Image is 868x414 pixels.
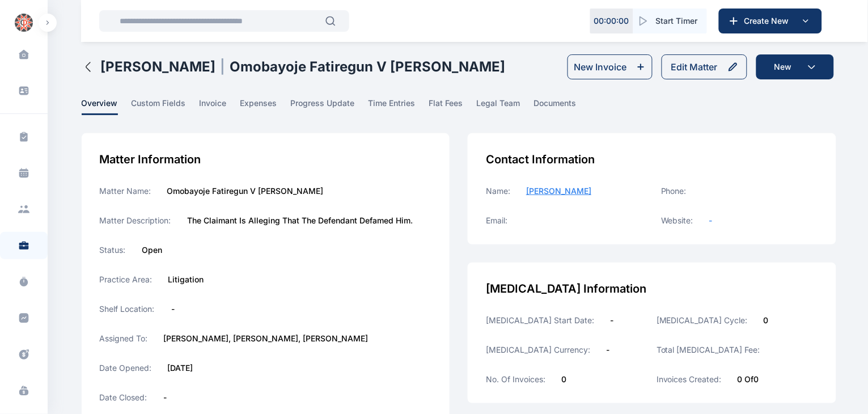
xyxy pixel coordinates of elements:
label: Practice Area: [100,274,153,285]
p: 00 : 00 : 00 [594,15,629,27]
h1: Omobayoje Fatiregun v [PERSON_NAME] [230,58,506,76]
div: Contact Information [486,151,818,167]
span: expenses [240,98,277,115]
a: legal team [477,98,534,115]
button: New Invoice [568,54,653,79]
div: [MEDICAL_DATA] Information [486,281,818,297]
label: [DATE] [168,362,193,374]
span: Start Timer [656,15,698,27]
span: progress update [291,98,355,115]
span: invoice [200,98,227,115]
span: Create New [740,15,799,27]
a: invoice [200,98,240,115]
a: progress update [291,98,369,115]
label: Shelf Location: [100,303,156,315]
label: Phone: [661,185,687,197]
span: overview [82,98,118,115]
label: Website: [661,215,693,226]
a: expenses [240,98,291,115]
label: Total [MEDICAL_DATA] Fee: [657,344,760,356]
span: flat fees [429,98,463,115]
label: Email: [486,215,507,226]
label: - [610,315,613,326]
a: - [709,215,713,226]
span: [PERSON_NAME] [526,186,591,196]
label: - [164,392,167,403]
a: custom fields [132,98,200,115]
label: The Claimant Is Alleging That The Defendant Defamed Him. [188,215,413,226]
label: 0 of 0 [738,374,759,385]
label: [MEDICAL_DATA] Cycle: [657,315,748,326]
label: Litigation [168,274,204,285]
a: flat fees [429,98,477,115]
label: [MEDICAL_DATA] Currency: [486,344,590,356]
span: documents [534,98,577,115]
a: documents [534,98,590,115]
label: No. of Invoices: [486,374,545,385]
label: Omobayoje Fatiregun V [PERSON_NAME] [167,185,324,197]
button: New [756,54,834,79]
label: [MEDICAL_DATA] Start Date: [486,315,594,326]
button: Edit Matter [662,54,747,79]
span: legal team [477,98,520,115]
div: Edit Matter [671,60,718,74]
span: | [221,58,226,76]
label: Assigned To: [100,333,148,344]
label: [PERSON_NAME], [PERSON_NAME], [PERSON_NAME] [164,333,369,344]
h1: [PERSON_NAME] [101,58,216,76]
label: 0 [561,374,566,385]
label: Status: [100,244,126,256]
a: [PERSON_NAME] [526,185,591,197]
label: Matter Description: [100,215,172,226]
button: Create New [719,9,822,33]
button: Start Timer [633,9,707,33]
label: Open [142,244,163,256]
label: Matter Name: [100,185,151,197]
div: Matter Information [100,151,432,167]
a: time entries [369,98,429,115]
label: Date Closed: [100,392,148,403]
label: - [172,303,175,315]
span: time entries [369,98,416,115]
label: Date Opened: [100,362,152,374]
span: custom fields [132,98,186,115]
label: 0 [764,315,769,326]
label: Invoices Created: [657,374,722,385]
div: New Invoice [574,60,627,74]
a: overview [82,98,132,115]
label: - [606,344,609,356]
label: Name: [486,185,510,197]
